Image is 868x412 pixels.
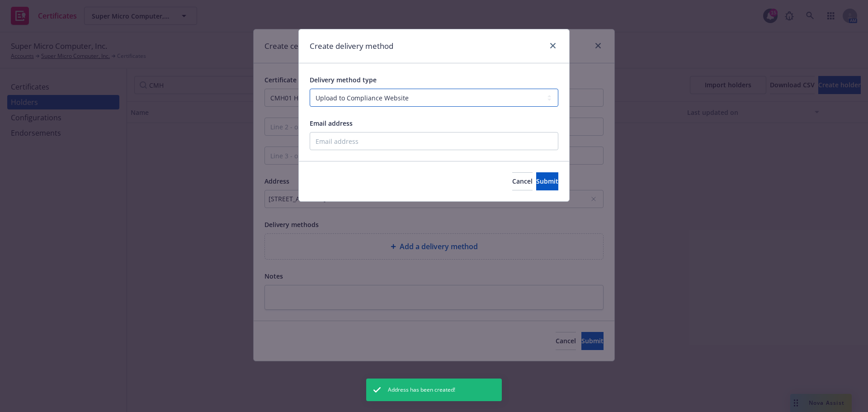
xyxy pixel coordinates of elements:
[388,386,455,394] span: Address has been created!
[310,76,377,84] span: Delivery method type
[547,40,558,51] a: close
[310,132,558,150] input: Email address
[310,40,393,52] h1: Create delivery method
[536,172,558,190] button: Submit
[310,119,353,128] span: Email address
[512,172,533,190] button: Cancel
[512,177,533,185] span: Cancel
[536,177,558,185] span: Submit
